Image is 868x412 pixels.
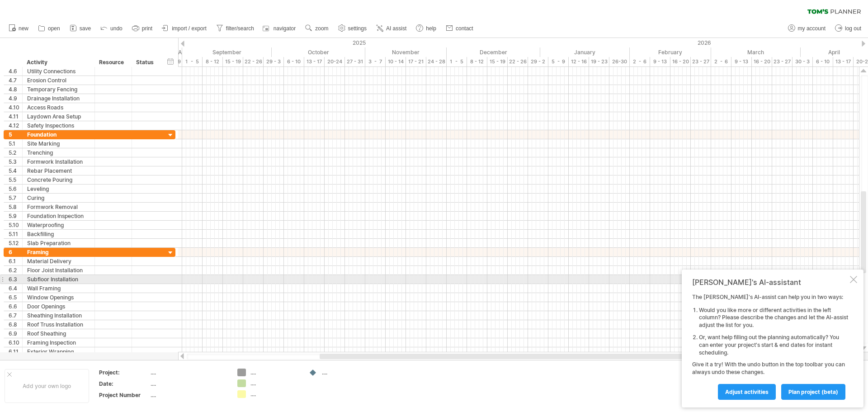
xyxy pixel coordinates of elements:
div: 2 - 6 [630,57,650,66]
div: March 2026 [711,47,801,57]
div: 26-30 [609,57,630,66]
div: 8 - 12 [203,57,223,66]
div: November 2025 [365,47,447,57]
div: Sheathing Installation [27,311,90,320]
div: Floor Joist Installation [27,266,90,275]
div: Drainage Installation [27,94,90,103]
span: plan project (beta) [788,388,838,395]
a: plan project (beta) [781,384,845,400]
div: Curing [27,194,90,202]
a: zoom [303,23,331,34]
div: 12 - 16 [569,57,589,66]
div: Add your own logo [5,369,89,403]
a: settings [336,23,369,34]
div: Subfloor Installation [27,275,90,284]
span: log out [845,25,861,32]
a: import / export [160,23,209,34]
div: 6.2 [9,266,22,275]
div: 2 - 6 [711,57,731,66]
span: zoom [315,25,328,32]
div: The [PERSON_NAME]'s AI-assist can help you in two ways: Give it a try! With the undo button in th... [692,294,848,399]
a: contact [443,23,476,34]
div: 4.7 [9,76,22,85]
div: Foundation [27,130,90,139]
div: .... [151,369,226,376]
div: 5.6 [9,185,22,193]
div: October 2025 [272,47,365,57]
div: Status [136,58,156,67]
a: AI assist [374,23,409,34]
div: 6.3 [9,275,22,284]
div: 5.2 [9,148,22,157]
div: 6.10 [9,338,22,347]
div: .... [250,369,300,376]
div: Framing [27,248,90,256]
div: Door Openings [27,302,90,311]
div: 16 - 20 [752,57,772,66]
div: Slab Preparation [27,239,90,247]
div: 4.12 [9,121,22,130]
div: 10 - 14 [386,57,406,66]
div: 6.5 [9,293,22,302]
div: 8 - 12 [467,57,487,66]
div: 6.7 [9,311,22,320]
li: Or, want help filling out the planning automatically? You can enter your project's start & end da... [699,334,848,356]
div: 4.8 [9,85,22,94]
div: 4.9 [9,94,22,103]
div: 30 - 3 [793,57,813,66]
div: Waterproofing [27,221,90,229]
div: 6.8 [9,320,22,329]
div: 6 [9,248,22,256]
span: settings [348,25,367,32]
div: 15 - 19 [223,57,243,66]
a: open [36,23,63,34]
div: 6.1 [9,257,22,265]
div: Concrete Pouring [27,175,90,184]
span: Adjust activities [725,388,769,395]
span: help [426,25,436,32]
div: Safety Inspections [27,121,90,130]
div: 13 - 17 [304,57,325,66]
div: 6 - 10 [284,57,304,66]
div: 27 - 31 [345,57,365,66]
div: Exterior Wrapping [27,347,90,356]
div: Wall Framing [27,284,90,293]
div: 6.9 [9,329,22,338]
div: Roof Sheathing [27,329,90,338]
div: 17 - 21 [406,57,426,66]
div: 5.10 [9,221,22,229]
div: 1 - 5 [182,57,203,66]
span: open [48,25,60,32]
div: 4.11 [9,112,22,121]
div: Framing Inspection [27,338,90,347]
div: Formwork Installation [27,157,90,166]
div: Formwork Removal [27,203,90,211]
div: 4.6 [9,67,22,76]
a: filter/search [214,23,257,34]
div: 3 - 7 [365,57,386,66]
span: save [80,25,91,32]
div: Date: [99,380,149,388]
div: Roof Truss Installation [27,320,90,329]
div: February 2026 [630,47,711,57]
div: .... [250,390,300,398]
div: December 2025 [447,47,540,57]
div: 5.3 [9,157,22,166]
div: .... [151,391,226,399]
div: 9 - 13 [650,57,670,66]
a: print [130,23,155,34]
div: Resource [99,58,127,67]
div: 22 - 26 [243,57,264,66]
div: 1 - 5 [447,57,467,66]
div: 6.6 [9,302,22,311]
a: Adjust activities [718,384,776,400]
div: Foundation Inspection [27,212,90,220]
div: 5.12 [9,239,22,247]
div: 5.11 [9,230,22,238]
a: log out [833,23,864,34]
a: new [6,23,31,34]
div: Site Marking [27,139,90,148]
div: 6 - 10 [813,57,833,66]
div: Utility Connections [27,67,90,76]
div: 5.1 [9,139,22,148]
